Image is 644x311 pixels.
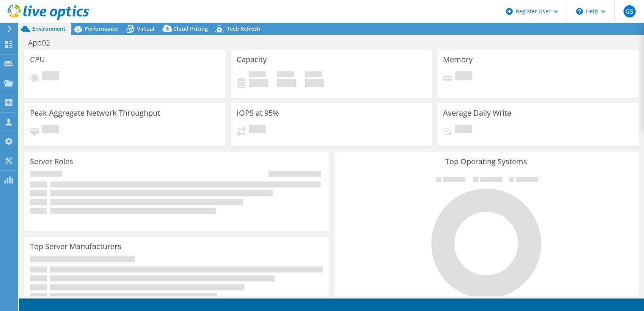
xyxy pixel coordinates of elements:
h3: Memory [443,55,473,64]
span: Environment [32,25,66,32]
h3: Top Operating Systems [340,157,633,166]
span: Cloud Pricing [173,25,208,32]
span: Virtual [137,25,154,32]
h3: IOPS at 95% [237,109,279,117]
svg: \n [576,8,583,15]
span: Pending [42,125,59,135]
span: GS [624,5,636,17]
span: Pending [455,71,472,82]
h1: App02 [25,39,62,47]
h3: Peak Aggregate Network Throughput [30,109,160,117]
h3: Average Daily Write [443,109,511,117]
span: Pending [455,125,472,135]
h3: Capacity [237,55,267,64]
span: Free [277,71,294,79]
h3: Top Server Manufacturers [30,242,121,251]
h4: 0 GiB [305,79,324,87]
h3: Server Roles [30,157,73,166]
h4: 0 GiB [277,79,296,87]
span: Tech Refresh [227,25,260,32]
span: Performance [85,25,118,32]
span: Total [305,71,322,79]
h4: 0 GiB [249,79,268,87]
h3: CPU [30,55,45,64]
span: Used [249,71,266,79]
span: Pending [249,125,266,135]
span: Pending [42,71,59,82]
